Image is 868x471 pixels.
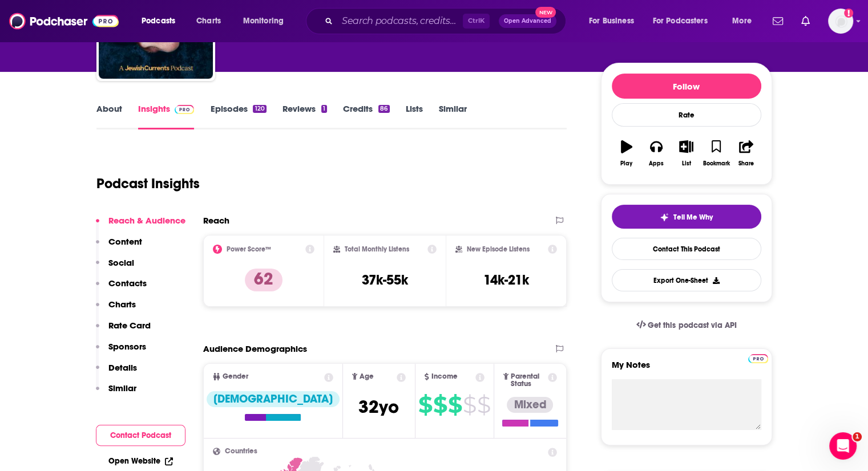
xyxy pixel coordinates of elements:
button: open menu [581,12,648,30]
button: Apps [641,133,671,174]
button: Charts [96,299,136,320]
a: Credits86 [343,103,389,129]
img: User Profile [828,9,853,34]
div: Apps [649,160,664,167]
p: Social [108,257,134,268]
a: InsightsPodchaser Pro [138,103,195,129]
button: open menu [645,12,724,30]
span: Age [360,373,374,380]
h2: New Episode Listens [467,245,530,253]
span: $ [463,396,476,414]
div: 120 [253,105,266,113]
span: Podcasts [142,13,175,29]
h1: Podcast Insights [96,175,200,192]
p: Reach & Audience [108,215,185,226]
p: Similar [108,383,136,393]
p: Sponsors [108,341,146,352]
a: Contact This Podcast [612,238,761,260]
span: For Podcasters [653,13,708,29]
p: Rate Card [108,320,151,331]
span: $ [418,396,432,414]
h3: 14k-21k [483,271,529,289]
button: Bookmark [701,133,731,174]
div: 1 [321,105,327,113]
p: 62 [245,269,282,291]
span: For Business [589,13,634,29]
button: Sponsors [96,341,146,362]
span: $ [448,396,462,414]
button: Social [96,257,134,278]
button: tell me why sparkleTell Me Why [612,205,761,229]
span: 32 yo [358,396,399,418]
img: Podchaser Pro [748,354,768,363]
button: Share [731,133,761,174]
h2: Audience Demographics [203,343,307,354]
h3: 37k-55k [362,271,408,289]
span: Income [431,373,458,380]
span: Monitoring [243,13,284,29]
button: Follow [612,74,761,99]
img: Podchaser Pro [175,105,195,114]
div: List [682,160,691,167]
iframe: Intercom live chat [829,432,857,460]
div: Bookmark [703,160,729,167]
label: My Notes [612,359,761,379]
a: Pro website [748,352,768,363]
span: Countries [225,448,257,455]
div: Play [620,160,632,167]
input: Search podcasts, credits, & more... [337,12,463,30]
div: 86 [378,105,389,113]
span: More [732,13,752,29]
a: Similar [439,103,467,129]
div: Mixed [507,397,553,413]
span: Parental Status [511,373,546,388]
button: Similar [96,383,136,404]
p: Content [108,236,142,247]
a: Show notifications dropdown [768,11,788,31]
span: New [535,7,556,18]
svg: Add a profile image [844,9,853,18]
span: Open Advanced [504,18,551,24]
span: Logged in as gabrielle.gantz [828,9,853,34]
button: Export One-Sheet [612,269,761,291]
p: Charts [108,299,136,310]
button: Content [96,236,142,257]
a: Get this podcast via API [627,311,746,339]
a: Episodes120 [210,103,266,129]
button: Contacts [96,278,147,299]
button: Rate Card [96,320,151,341]
button: open menu [724,12,766,30]
img: tell me why sparkle [660,213,669,222]
h2: Power Score™ [227,245,271,253]
button: List [671,133,701,174]
span: Charts [196,13,221,29]
button: Contact Podcast [96,425,185,446]
img: Podchaser - Follow, Share and Rate Podcasts [9,10,119,32]
h2: Reach [203,215,229,226]
a: Reviews1 [282,103,327,129]
a: Show notifications dropdown [797,11,814,31]
button: Play [612,133,641,174]
button: open menu [235,12,298,30]
button: Open AdvancedNew [499,14,556,28]
a: About [96,103,122,129]
span: Tell Me Why [673,213,713,222]
span: Gender [223,373,248,380]
p: Contacts [108,278,147,289]
a: Open Website [108,456,173,466]
span: 1 [853,432,862,441]
a: Charts [189,12,228,30]
p: Details [108,362,137,373]
div: Search podcasts, credits, & more... [317,8,577,34]
span: $ [433,396,447,414]
button: open menu [134,12,190,30]
span: $ [477,396,490,414]
button: Show profile menu [828,9,853,34]
div: Share [738,160,754,167]
h2: Total Monthly Listens [345,245,409,253]
span: Get this podcast via API [648,320,736,330]
a: Lists [406,103,423,129]
button: Reach & Audience [96,215,185,236]
span: Ctrl K [463,14,490,29]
